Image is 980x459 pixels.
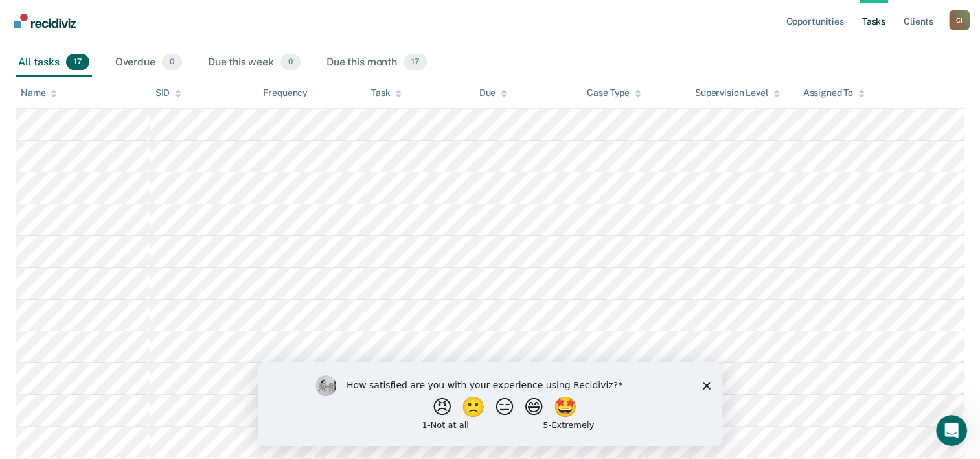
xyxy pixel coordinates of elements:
[404,54,427,71] span: 17
[949,10,970,30] div: C I
[695,88,780,99] div: Supervision Level
[16,49,92,77] div: All tasks17
[66,54,89,71] span: 17
[324,49,429,77] div: Due this month17
[949,10,970,30] button: Profile dropdown button
[21,88,57,99] div: Name
[14,14,76,28] img: Recidiviz
[113,49,185,77] div: Overdue0
[280,54,301,71] span: 0
[803,88,865,99] div: Assigned To
[205,49,303,77] div: Due this week0
[587,88,641,99] div: Case Type
[936,415,967,446] iframe: Intercom live chat
[263,88,308,99] div: Frequency
[371,88,402,99] div: Task
[258,362,722,446] iframe: Survey by Kim from Recidiviz
[162,54,182,71] span: 0
[479,88,508,99] div: Due
[155,88,182,99] div: SID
